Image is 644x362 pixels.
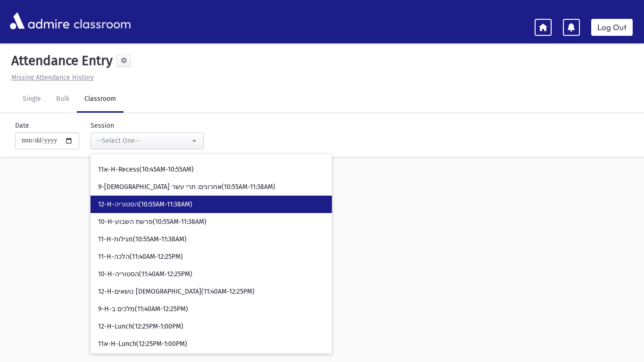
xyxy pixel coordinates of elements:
[98,200,192,209] span: 12-H-הסטוריה(10:55AM-11:38AM)
[77,86,124,113] a: Classroom
[98,252,183,262] span: 11-H-הלכה(11:40AM-12:25PM)
[98,304,188,314] span: 9-H-מלכים ב(11:40AM-12:25PM)
[15,86,49,113] a: Single
[98,165,194,174] span: 11א-H-Recess(10:45AM-10:55AM)
[91,132,204,149] button: --Select One--
[91,121,114,131] label: Session
[98,235,187,244] span: 11-H-מגילות(10:55AM-11:38AM)
[15,121,29,131] label: Date
[72,8,131,33] span: classroom
[98,287,255,296] span: 12-H-נושאים [DEMOGRAPHIC_DATA](11:40AM-12:25PM)
[97,136,190,146] div: --Select One--
[98,182,275,192] span: 9-[DEMOGRAPHIC_DATA] אחרונים: תרי עשר(10:55AM-11:38AM)
[8,10,72,32] img: AdmirePro
[11,74,94,82] u: Missing Attendance History
[8,53,113,69] h5: Attendance Entry
[98,339,187,349] span: 11א-H-Lunch(12:25PM-1:00PM)
[98,217,206,227] span: 10-H-פרשת השבוע(10:55AM-11:38AM)
[98,270,192,279] span: 10-H-הסטוריה(11:40AM-12:25PM)
[49,86,77,113] a: Bulk
[8,74,94,82] a: Missing Attendance History
[98,322,183,331] span: 12-H-Lunch(12:25PM-1:00PM)
[591,19,633,36] a: Log Out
